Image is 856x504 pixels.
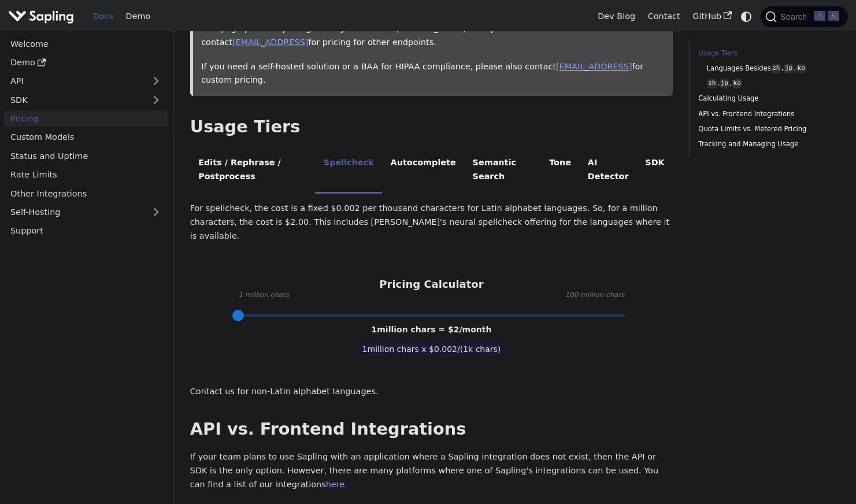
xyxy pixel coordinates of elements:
[315,148,382,194] li: Spellcheck
[565,290,624,301] span: 100 million chars
[464,148,541,194] li: Semantic Search
[382,148,464,194] li: Autocomplete
[4,166,168,183] a: Rate Limits
[814,11,825,21] kbd: ⌘
[637,148,673,194] li: SDK
[719,79,729,88] code: jp
[707,79,717,88] code: zh
[201,60,665,88] p: If you need a self-hosted solution or a BAA for HIPAA compliance, please also contact for custom ...
[828,11,839,21] kbd: K
[4,73,144,90] a: API
[796,64,806,73] code: ko
[738,8,755,25] button: Switch between dark and light mode (currently system mode)
[707,78,831,89] a: zh,jp,ko
[541,148,580,194] li: Tone
[732,79,742,88] code: ko
[372,325,492,334] span: 1 million chars = $ 2 /month
[777,12,814,21] span: Search
[8,8,74,25] img: Sapling.ai
[591,8,641,25] a: Dev Blog
[201,22,665,50] p: This page provides pricing for only a subset of [PERSON_NAME]'s endpoints. Please contact for pri...
[783,64,794,73] code: jp
[4,110,168,127] a: Pricing
[379,278,483,291] h3: Pricing Calculator
[698,48,835,59] a: Usage Tiers
[556,62,632,71] a: [EMAIL_ADDRESS]
[360,342,503,356] span: 1 million chars x $ 0.002 /(1k chars)
[686,8,738,25] a: GitHub
[190,202,673,243] p: For spellcheck, the cost is a fixed $0.002 per thousand characters for Latin alphabet languages. ...
[232,38,308,47] a: [EMAIL_ADDRESS]
[4,91,144,108] a: SDK
[579,148,637,194] li: AI Detector
[707,63,831,74] a: Languages Besideszh,jp,ko
[238,290,289,301] span: 1 million chars
[4,129,168,146] a: Custom Models
[4,35,168,52] a: Welcome
[190,419,673,440] h2: API vs. Frontend Integrations
[190,450,673,491] p: If your team plans to use Sapling with an application where a Sapling integration does not exist,...
[190,117,673,138] h2: Usage Tiers
[144,73,168,90] button: Expand sidebar category 'API'
[326,480,344,489] a: here
[87,8,120,25] a: Docs
[144,91,168,108] button: Expand sidebar category 'SDK'
[4,147,168,164] a: Status and Uptime
[698,139,835,150] a: Tracking and Managing Usage
[4,223,168,239] a: Support
[120,8,157,25] a: Demo
[190,385,673,399] p: Contact us for non-Latin alphabet languages.
[4,204,168,221] a: Self-Hosting
[4,185,168,202] a: Other Integrations
[698,93,835,104] a: Calculating Usage
[761,6,847,27] button: Search (Command+K)
[4,54,168,71] a: Demo
[190,148,316,194] li: Edits / Rephrase / Postprocess
[642,8,687,25] a: Contact
[771,64,781,73] code: zh
[698,109,835,120] a: API vs. Frontend Integrations
[8,8,78,25] a: Sapling.ai
[698,124,835,135] a: Quota Limits vs. Metered Pricing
